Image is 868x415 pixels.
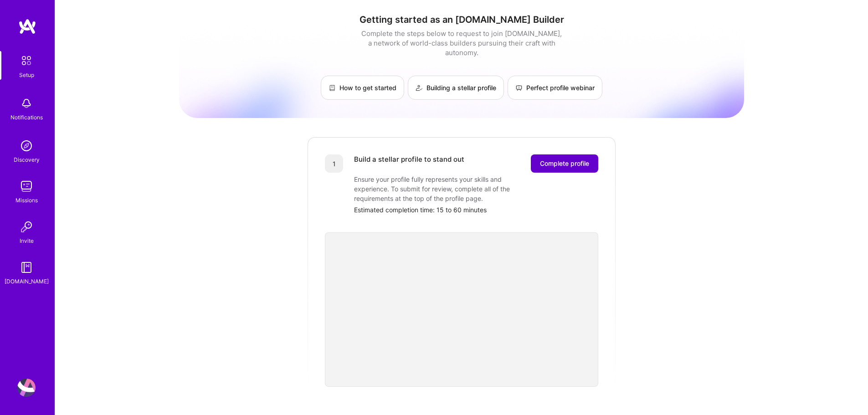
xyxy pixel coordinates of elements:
img: Perfect profile webinar [515,84,523,92]
button: Complete profile [531,154,598,173]
img: guide book [17,258,36,277]
img: setup [17,51,36,70]
a: Perfect profile webinar [508,76,602,100]
a: User Avatar [15,379,38,397]
div: Setup [19,70,34,80]
img: Invite [17,218,36,236]
h1: Getting started as an [DOMAIN_NAME] Builder [179,14,744,25]
img: discovery [17,137,36,155]
div: [DOMAIN_NAME] [5,277,49,286]
div: Complete the steps below to request to join [DOMAIN_NAME], a network of world-class builders purs... [359,29,564,57]
img: logo [18,18,36,35]
a: How to get started [321,76,404,100]
img: teamwork [17,177,36,195]
div: Discovery [14,155,40,164]
div: Build a stellar profile to stand out [354,154,464,173]
img: Building a stellar profile [416,84,423,92]
div: Notifications [10,113,43,122]
img: User Avatar [17,379,36,397]
div: 1 [325,154,343,173]
img: How to get started [329,84,336,92]
div: Estimated completion time: 15 to 60 minutes [354,205,598,215]
iframe: video [325,232,598,387]
img: bell [17,94,36,113]
span: Complete profile [540,159,589,168]
div: Invite [20,236,34,246]
a: Building a stellar profile [408,76,504,100]
div: Ensure your profile fully represents your skills and experience. To submit for review, complete a... [354,174,536,203]
div: Missions [15,195,38,205]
